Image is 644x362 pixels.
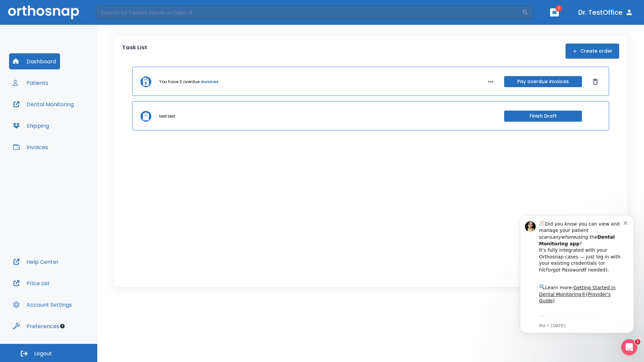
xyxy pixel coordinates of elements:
[29,111,89,123] a: App Store
[114,14,119,20] button: Dismiss notification
[555,5,562,12] span: 1
[201,79,218,85] a: invoices
[504,76,582,87] button: Pay overdue invoices
[96,6,522,19] input: Search by Patient Name or Case #
[9,275,54,291] button: Price List
[510,205,644,344] iframe: Intercom notifications message
[59,323,65,329] div: Tooltip anchor
[159,79,200,85] p: You have 3 overdue
[29,118,114,124] p: Message from Ma, sent 4w ago
[34,350,52,357] span: Logout
[9,318,63,334] button: Preferences
[9,139,52,155] button: Invoices
[566,44,619,59] button: Create order
[621,339,637,355] iframe: Intercom live chat
[122,44,147,59] p: Task List
[9,53,60,69] button: Dashboard
[590,76,601,87] button: Dismiss
[576,6,636,18] button: Dr. TestOffice
[9,297,76,313] button: Account Settings
[635,339,640,345] span: 1
[8,5,79,19] img: Orthosnap
[159,113,175,119] p: test test
[504,111,582,122] button: Finish Draft
[9,118,53,134] button: Shipping
[9,96,78,112] button: Dental Monitoring
[29,109,114,143] div: Download the app: | ​ Let us know if you need help getting started!
[9,75,52,91] button: Patients
[9,254,63,270] button: Help Center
